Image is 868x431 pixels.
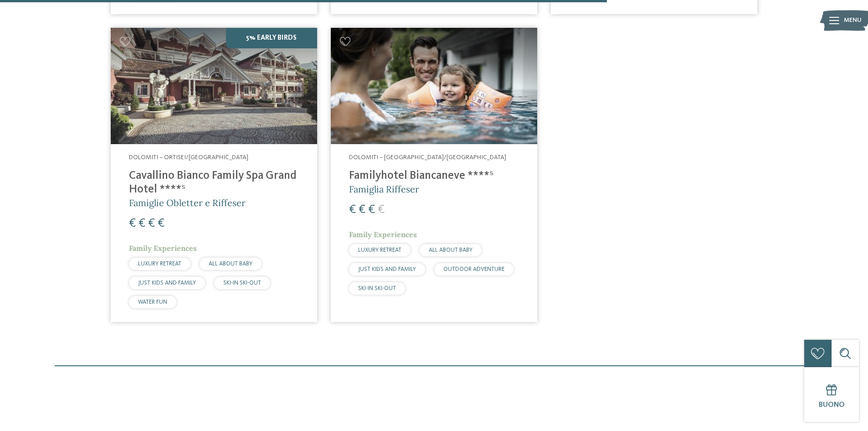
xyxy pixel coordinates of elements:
img: Family Spa Grand Hotel Cavallino Bianco ****ˢ [111,28,317,144]
span: € [148,218,155,229]
span: ALL ABOUT BABY [209,261,252,267]
span: LUXURY RETREAT [138,261,181,267]
h4: Familyhotel Biancaneve ****ˢ [349,169,519,183]
a: Cercate un hotel per famiglie? Qui troverete solo i migliori! 5% Early Birds Dolomiti – Ortisei/[... [111,28,317,322]
span: Buono [819,401,845,409]
span: Famiglie Obletter e Riffeser [129,197,246,208]
a: Buono [804,367,859,422]
a: Cercate un hotel per famiglie? Qui troverete solo i migliori! Dolomiti – [GEOGRAPHIC_DATA]/[GEOGR... [331,28,537,322]
span: LUXURY RETREAT [358,247,401,253]
span: ALL ABOUT BABY [429,247,473,253]
span: € [378,204,385,216]
span: OUTDOOR ADVENTURE [443,266,504,272]
span: Dolomiti – [GEOGRAPHIC_DATA]/[GEOGRAPHIC_DATA] [349,154,506,161]
span: € [359,204,365,216]
span: € [158,218,164,229]
span: € [349,204,356,216]
span: Family Experiences [129,244,197,253]
span: JUST KIDS AND FAMILY [138,280,196,286]
span: € [129,218,136,229]
img: Cercate un hotel per famiglie? Qui troverete solo i migliori! [331,28,537,144]
span: WATER FUN [138,299,167,305]
span: Dolomiti – Ortisei/[GEOGRAPHIC_DATA] [129,154,248,161]
span: SKI-IN SKI-OUT [223,280,261,286]
span: SKI-IN SKI-OUT [358,286,396,291]
span: € [368,204,375,216]
span: JUST KIDS AND FAMILY [358,266,416,272]
span: Family Experiences [349,230,417,239]
span: € [139,218,145,229]
h4: Cavallino Bianco Family Spa Grand Hotel ****ˢ [129,169,299,197]
span: Famiglia Riffeser [349,183,419,195]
